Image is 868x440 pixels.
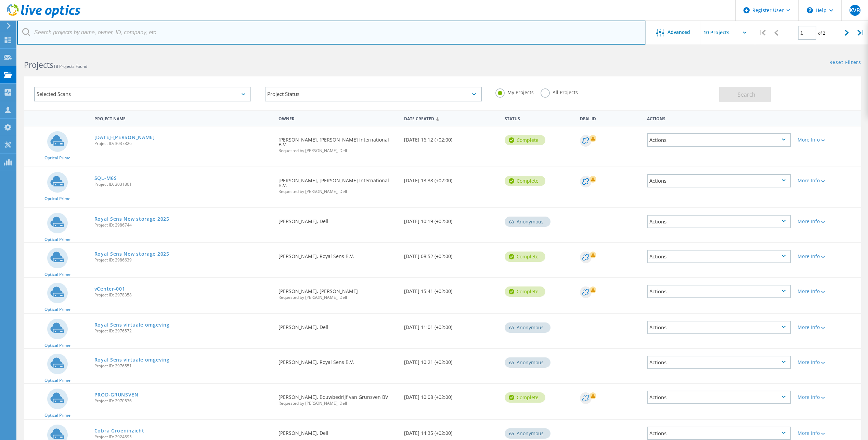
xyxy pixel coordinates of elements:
[798,178,858,183] div: More Info
[44,237,70,242] span: Optical Prime
[668,30,690,35] span: Advanced
[94,329,272,333] span: Project ID: 2976572
[94,428,144,433] a: Cobra Groeninzicht
[505,322,550,333] div: Anonymous
[278,149,397,153] span: Requested by [PERSON_NAME], Dell
[505,357,550,368] div: Anonymous
[94,286,125,291] a: vCenter-001
[94,357,170,362] a: Royal Sens virtuale omgeving
[818,30,825,36] span: of 2
[541,88,578,95] label: All Projects
[275,208,401,231] div: [PERSON_NAME], Dell
[495,88,534,95] label: My Projects
[24,59,53,70] b: Projects
[17,21,646,45] input: Search projects by name, owner, ID, company, etc
[505,176,545,186] div: Complete
[576,112,644,124] div: Deal Id
[755,21,769,45] div: |
[798,289,858,294] div: More Info
[505,428,550,439] div: Anonymous
[275,112,401,124] div: Owner
[34,87,251,101] div: Selected Scans
[44,197,70,201] span: Optical Prime
[94,322,170,327] a: Royal Sens virtuale omgeving
[854,21,868,45] div: |
[94,364,272,368] span: Project ID: 2976551
[275,349,401,371] div: [PERSON_NAME], Royal Sens B.V.
[738,91,755,98] span: Search
[275,243,401,266] div: [PERSON_NAME], Royal Sens B.V.
[94,293,272,297] span: Project ID: 2978358
[94,217,169,221] a: Royal Sens New storage 2025
[798,395,858,400] div: More Info
[644,112,794,124] div: Actions
[505,286,545,297] div: Complete
[505,135,545,145] div: Complete
[401,314,501,337] div: [DATE] 11:01 (+02:00)
[7,14,80,19] a: Live Optics Dashboard
[94,182,272,186] span: Project ID: 3031801
[829,60,861,66] a: Reset Filters
[53,63,87,69] span: 18 Projects Found
[505,217,550,227] div: Anonymous
[94,135,155,140] a: [DATE]-[PERSON_NAME]
[647,321,791,334] div: Actions
[275,314,401,337] div: [PERSON_NAME], Dell
[275,126,401,160] div: [PERSON_NAME], [PERSON_NAME] International B.V.
[94,399,272,403] span: Project ID: 2970536
[44,343,70,347] span: Optical Prime
[44,413,70,417] span: Optical Prime
[798,254,858,259] div: More Info
[94,392,139,397] a: PROD-GRUNSVEN
[44,272,70,277] span: Optical Prime
[401,384,501,406] div: [DATE] 10:08 (+02:00)
[798,431,858,436] div: More Info
[850,8,860,13] span: KVB
[278,295,397,300] span: Requested by [PERSON_NAME], Dell
[647,215,791,228] div: Actions
[647,133,791,147] div: Actions
[94,435,272,439] span: Project ID: 2924895
[798,137,858,142] div: More Info
[807,7,813,13] svg: \n
[798,325,858,330] div: More Info
[401,126,501,149] div: [DATE] 16:12 (+02:00)
[647,391,791,404] div: Actions
[91,112,275,124] div: Project Name
[401,167,501,190] div: [DATE] 13:38 (+02:00)
[275,167,401,200] div: [PERSON_NAME], [PERSON_NAME] International B.V.
[44,307,70,311] span: Optical Prime
[275,384,401,412] div: [PERSON_NAME], Bouwbedrijf van Grunsven BV
[647,285,791,298] div: Actions
[401,112,501,125] div: Date Created
[719,87,771,102] button: Search
[44,378,70,382] span: Optical Prime
[278,401,397,405] span: Requested by [PERSON_NAME], Dell
[44,156,70,160] span: Optical Prime
[94,176,117,181] a: SQL-M6S
[94,223,272,227] span: Project ID: 2986744
[265,87,482,101] div: Project Status
[275,278,401,306] div: [PERSON_NAME], [PERSON_NAME]
[505,392,545,403] div: Complete
[401,349,501,371] div: [DATE] 10:21 (+02:00)
[798,219,858,224] div: More Info
[647,174,791,187] div: Actions
[647,250,791,263] div: Actions
[798,360,858,365] div: More Info
[278,190,397,194] span: Requested by [PERSON_NAME], Dell
[647,356,791,369] div: Actions
[501,112,576,124] div: Status
[94,142,272,146] span: Project ID: 3037826
[401,278,501,301] div: [DATE] 15:41 (+02:00)
[94,252,169,256] a: Royal Sens New storage 2025
[505,252,545,262] div: Complete
[94,258,272,262] span: Project ID: 2986639
[647,427,791,440] div: Actions
[401,243,501,266] div: [DATE] 08:52 (+02:00)
[401,208,501,231] div: [DATE] 10:19 (+02:00)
